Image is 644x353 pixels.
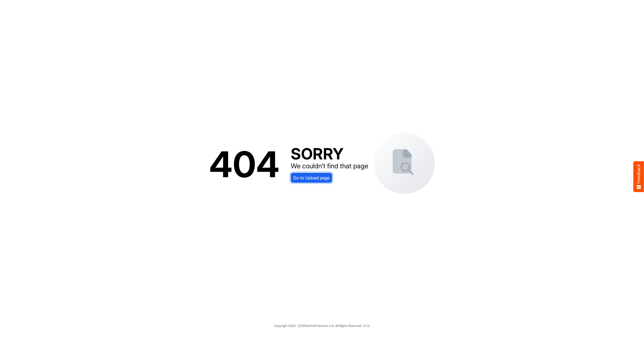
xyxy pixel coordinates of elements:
button: Feedback [633,161,644,192]
a: Go to Upload page [291,173,332,183]
p: Copyright 2004 - 2025 Northell Partners Ltd. All Rights Reserved. v 1.1.0 [6,323,638,328]
div: 404 [209,148,280,181]
span: Go to Upload page [293,174,330,181]
div: SORRY [291,146,368,162]
div: We couldn't find that page [291,162,368,171]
